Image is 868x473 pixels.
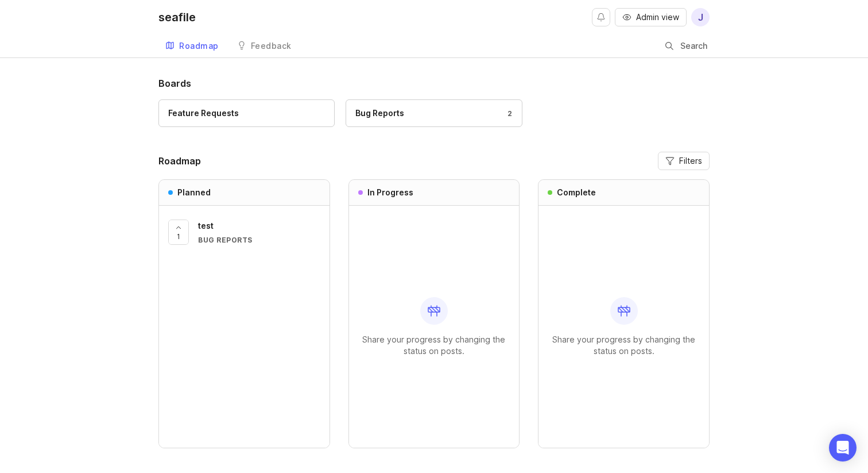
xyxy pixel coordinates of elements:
[548,334,700,357] p: Share your progress by changing the status on posts.
[829,434,857,462] div: Open Intercom Messenger
[198,220,320,245] a: testBug Reports
[691,8,710,26] button: j
[557,187,596,198] h3: Complete
[346,99,522,127] a: Bug Reports2
[168,107,239,120] div: Feature Requests
[177,187,211,198] h3: Planned
[230,34,299,58] a: Feedback
[198,235,320,245] div: Bug Reports
[698,10,703,24] span: j
[358,334,510,357] p: Share your progress by changing the status on posts.
[158,34,226,58] a: Roadmap
[168,220,189,245] button: 1
[355,107,404,120] div: Bug Reports
[158,76,710,90] h1: Boards
[158,11,196,23] div: seafile
[158,99,335,127] a: Feature Requests
[177,232,180,241] span: 1
[636,11,679,23] span: Admin view
[615,8,687,26] button: Admin view
[592,8,610,26] button: Notifications
[179,42,219,50] div: Roadmap
[658,152,710,170] button: Filters
[198,221,214,230] span: test
[367,187,413,198] h3: In Progress
[679,155,702,167] span: Filters
[502,109,513,118] div: 2
[158,154,201,168] h2: Roadmap
[251,42,292,50] div: Feedback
